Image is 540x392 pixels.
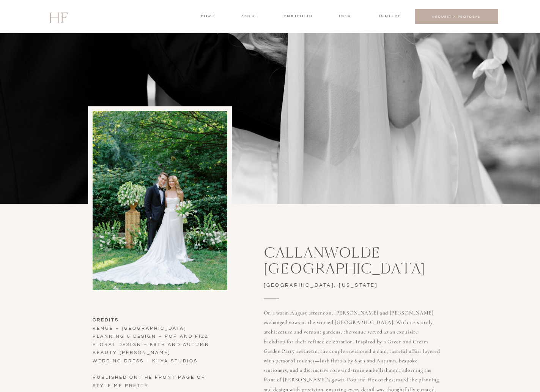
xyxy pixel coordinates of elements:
[264,245,494,266] h3: Callanwolde [GEOGRAPHIC_DATA]
[201,13,215,20] a: home
[264,308,441,386] h3: On a warm August afternoon, [PERSON_NAME] and [PERSON_NAME] exchanged vows at the storied [GEOGRA...
[93,316,250,383] h3: Venue – [GEOGRAPHIC_DATA] Planning & Design – Pop and Fizz floral design – 89th and autumn Beauty...
[421,14,493,19] a: REQUEST A PROPOSAL
[264,281,396,292] h3: [GEOGRAPHIC_DATA], [US_STATE]
[93,318,119,322] b: CREDITS
[379,13,400,20] a: INQUIRE
[49,6,68,28] a: HF
[241,13,257,20] a: about
[338,13,353,20] a: INFO
[284,13,313,20] a: portfolio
